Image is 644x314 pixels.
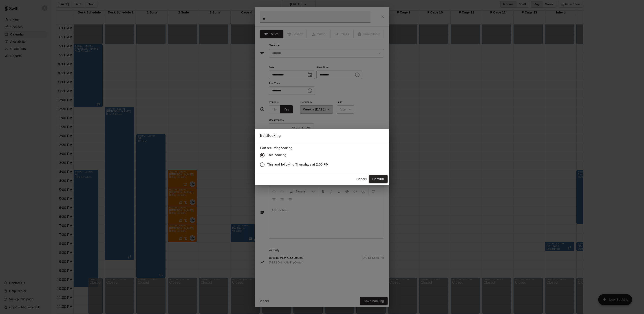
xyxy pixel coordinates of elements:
button: Cancel [354,175,369,183]
label: Edit recurring booking [260,146,332,150]
button: Confirm [369,175,388,183]
span: This and following Thursdays at 2:00 PM [267,162,329,167]
span: This booking [267,153,286,157]
h2: Edit Booking [255,129,389,142]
